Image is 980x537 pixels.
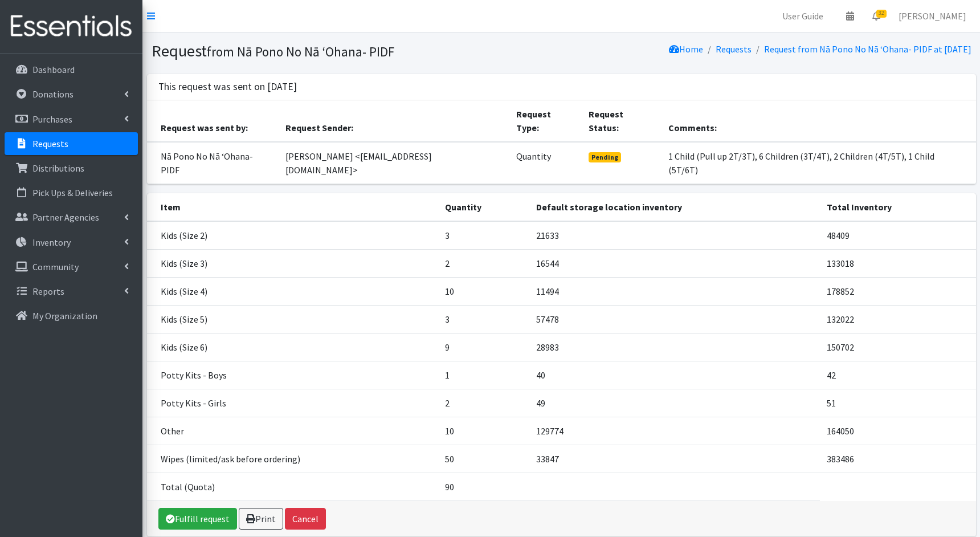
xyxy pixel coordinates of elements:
[147,473,439,501] td: Total (Quota)
[589,152,621,162] span: Pending
[661,100,975,142] th: Comments:
[529,389,820,417] td: 49
[669,43,703,55] a: Home
[716,43,752,55] a: Requests
[279,142,509,184] td: [PERSON_NAME] <[EMAIL_ADDRESS][DOMAIN_NAME]>
[438,417,529,445] td: 10
[529,305,820,333] td: 57478
[32,64,75,75] p: Dashboard
[529,445,820,473] td: 33847
[32,88,73,100] p: Donations
[147,333,439,361] td: Kids (Size 6)
[438,221,529,250] td: 3
[529,193,820,221] th: Default storage location inventory
[147,417,439,445] td: Other
[147,305,439,333] td: Kids (Size 5)
[438,193,529,221] th: Quantity
[509,142,582,184] td: Quantity
[820,445,975,473] td: 383486
[820,333,975,361] td: 150702
[147,389,439,417] td: Potty Kits - Girls
[889,5,975,27] a: [PERSON_NAME]
[529,417,820,445] td: 129774
[773,5,832,27] a: User Guide
[438,473,529,501] td: 90
[5,7,138,46] img: HumanEssentials
[285,508,326,530] button: Cancel
[32,310,97,322] p: My Organization
[32,187,113,198] p: Pick Ups & Deliveries
[5,206,138,229] a: Partner Agencies
[820,305,975,333] td: 132022
[147,100,279,142] th: Request was sent by:
[820,389,975,417] td: 51
[147,361,439,389] td: Potty Kits - Boys
[32,162,84,174] p: Distributions
[820,249,975,277] td: 133018
[820,193,975,221] th: Total Inventory
[5,132,138,155] a: Requests
[5,58,138,81] a: Dashboard
[876,10,887,18] span: 32
[152,41,557,61] h1: Request
[32,211,99,223] p: Partner Agencies
[529,221,820,250] td: 21633
[32,138,68,149] p: Requests
[5,157,138,180] a: Distributions
[147,221,439,250] td: Kids (Size 2)
[5,280,138,303] a: Reports
[147,249,439,277] td: Kids (Size 3)
[147,142,279,184] td: Nā Pono No Nā ʻOhana- PIDF
[438,361,529,389] td: 1
[32,261,79,272] p: Community
[438,445,529,473] td: 50
[820,221,975,250] td: 48409
[529,249,820,277] td: 16544
[5,231,138,254] a: Inventory
[32,113,72,125] p: Purchases
[32,286,64,297] p: Reports
[438,277,529,305] td: 10
[32,237,71,248] p: Inventory
[147,277,439,305] td: Kids (Size 4)
[147,193,439,221] th: Item
[438,389,529,417] td: 2
[147,445,439,473] td: Wipes (limited/ask before ordering)
[438,249,529,277] td: 2
[5,108,138,131] a: Purchases
[529,333,820,361] td: 28983
[438,305,529,333] td: 3
[5,181,138,204] a: Pick Ups & Deliveries
[5,255,138,278] a: Community
[207,43,394,60] small: from Nā Pono No Nā ʻOhana- PIDF
[661,142,975,184] td: 1 Child (Pull up 2T/3T), 6 Children (3T/4T), 2 Children (4T/5T), 1 Child (5T/6T)
[820,417,975,445] td: 164050
[529,277,820,305] td: 11494
[582,100,661,142] th: Request Status:
[5,83,138,105] a: Donations
[764,43,971,55] a: Request from Nā Pono No Nā ʻOhana- PIDF at [DATE]
[158,508,237,530] a: Fulfill request
[438,333,529,361] td: 9
[509,100,582,142] th: Request Type:
[820,361,975,389] td: 42
[279,100,509,142] th: Request Sender:
[5,304,138,327] a: My Organization
[239,508,283,530] a: Print
[863,5,889,27] a: 32
[529,361,820,389] td: 40
[158,81,297,93] h3: This request was sent on [DATE]
[820,277,975,305] td: 178852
